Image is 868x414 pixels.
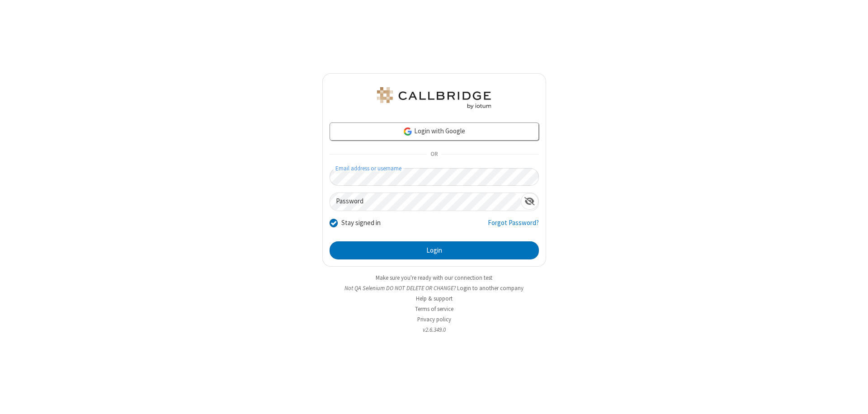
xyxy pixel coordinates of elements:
a: Forgot Password? [488,218,539,235]
a: Help & support [416,295,453,302]
a: Privacy policy [417,315,451,323]
img: QA Selenium DO NOT DELETE OR CHANGE [375,87,493,109]
span: OR [427,148,441,161]
label: Stay signed in [341,218,381,228]
a: Terms of service [415,305,453,313]
button: Login to another company [457,284,524,292]
div: Show password [521,193,538,210]
a: Login with Google [330,122,539,141]
button: Login [330,241,539,259]
li: v2.6.349.0 [322,325,546,334]
input: Password [330,193,521,211]
input: Email address or username [330,168,539,186]
a: Make sure you're ready with our connection test [376,274,492,282]
li: Not QA Selenium DO NOT DELETE OR CHANGE? [322,284,546,292]
img: google-icon.png [403,127,413,136]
